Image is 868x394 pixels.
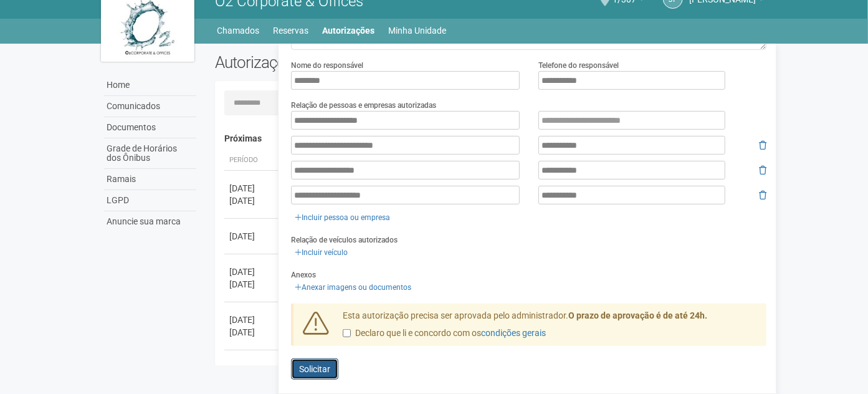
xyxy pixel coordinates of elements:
label: Relação de pessoas e empresas autorizadas [291,100,436,111]
a: LGPD [104,190,196,211]
strong: O prazo de aprovação é de até 24h. [568,310,707,320]
a: Autorizações [323,22,375,39]
a: Ramais [104,169,196,190]
div: [DATE] [229,195,275,207]
a: Incluir pessoa ou empresa [291,211,394,224]
a: Chamados [217,22,260,39]
i: Remover [759,166,766,175]
a: Anuncie sua marca [104,211,196,232]
a: Minha Unidade [389,22,447,39]
label: Telefone do responsável [538,60,619,71]
label: Anexos [291,269,316,281]
input: Declaro que li e concordo com oscondições gerais [343,329,351,337]
label: Declaro que li e concordo com os [343,327,546,340]
h4: Próximas [224,134,758,143]
a: Documentos [104,117,196,138]
a: condições gerais [481,328,546,338]
i: Remover [759,141,766,150]
i: Remover [759,191,766,199]
th: Período [224,150,280,171]
div: Esta autorização precisa ser aprovada pelo administrador. [333,310,767,346]
a: Anexar imagens ou documentos [291,281,415,294]
a: Reservas [274,22,309,39]
a: Comunicados [104,96,196,117]
a: Grade de Horários dos Ônibus [104,138,196,169]
div: [DATE] [229,266,275,278]
div: [DATE] [229,326,275,339]
a: Incluir veículo [291,246,351,259]
div: [DATE] [229,314,275,326]
button: Solicitar [291,358,338,380]
label: Nome do responsável [291,60,363,71]
a: Home [104,75,196,96]
div: [DATE] [229,278,275,291]
h2: Autorizações [215,53,482,72]
div: [DATE] [229,230,275,243]
label: Relação de veículos autorizados [291,234,398,246]
span: Solicitar [299,364,330,374]
div: [DATE] [229,182,275,195]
